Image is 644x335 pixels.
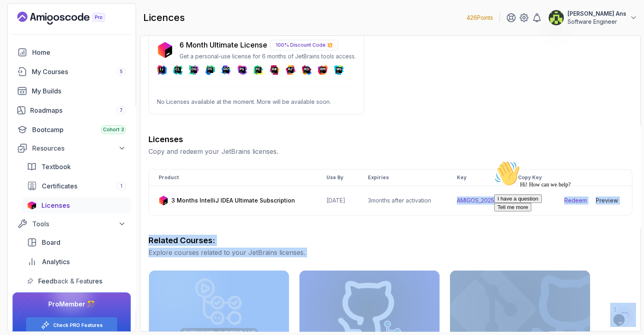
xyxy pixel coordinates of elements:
[149,170,317,186] th: Product
[53,322,103,329] a: Check PRO Features
[22,178,131,194] a: certificates
[447,186,508,215] td: AMIGOS_2025
[159,196,168,205] img: jetbrains icon
[568,18,626,26] p: Software Engineer
[120,107,123,114] span: 7
[180,39,267,51] p: 6 Month Ultimate License
[22,159,131,175] a: textbook
[610,303,636,327] iframe: chat widget
[120,183,122,189] span: 1
[157,42,173,58] img: jetbrains icon
[466,14,493,22] p: 426 Points
[358,186,447,215] td: 3 months after activation
[12,102,131,118] a: roadmaps
[149,248,632,257] p: Explore courses related to your JetBrains licenses.
[3,24,80,30] span: Hi! How can we help?
[41,201,70,210] span: Licenses
[3,45,40,54] button: Tell me more
[12,64,131,80] a: courses
[3,3,29,29] img: :wave:
[549,10,564,25] img: user profile image
[12,122,131,138] a: bootcamp
[447,170,508,186] th: Key
[12,141,131,155] button: Resources
[149,235,632,246] h3: Related Courses:
[157,98,356,106] p: No Licenses available at the moment. More will be available soon.
[317,186,358,215] td: [DATE]
[41,162,71,172] span: Textbook
[42,257,70,267] span: Analytics
[32,86,126,96] div: My Builds
[3,37,51,45] button: I have a question
[32,125,126,134] div: Bootcamp
[270,40,338,50] p: 100% Discount Code 💥
[42,181,77,191] span: Certificates
[22,254,131,270] a: analytics
[38,276,102,286] span: Feedback & Features
[149,134,632,145] h3: Licenses
[358,170,447,186] th: Expiries
[12,44,131,60] a: home
[149,147,632,156] p: Copy and redeem your JetBrains licenses.
[12,217,131,231] button: Tools
[22,234,131,250] a: board
[143,11,185,24] h2: licences
[120,68,123,75] span: 5
[27,201,37,209] img: jetbrains icon
[103,126,124,133] span: Cohort 3
[26,317,118,333] button: Check PRO Features
[171,196,295,205] p: 3 Months IntelliJ IDEA Ultimate Subscription
[32,67,126,77] div: My Courses
[30,105,126,115] div: Roadmaps
[317,170,358,186] th: Use By
[3,3,148,54] div: 👋Hi! How can we help?I have a questionTell me more
[32,143,126,153] div: Resources
[32,219,126,229] div: Tools
[568,10,626,18] p: [PERSON_NAME] Ans
[22,197,131,213] a: licenses
[491,157,636,299] iframe: chat widget
[17,12,124,25] a: Landing page
[22,273,131,289] a: feedback
[12,83,131,99] a: builds
[180,52,356,60] p: Get a personal-use license for 6 months of JetBrains tools access.
[548,10,638,26] button: user profile image[PERSON_NAME] AnsSoftware Engineer
[32,48,126,57] div: Home
[42,238,60,247] span: Board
